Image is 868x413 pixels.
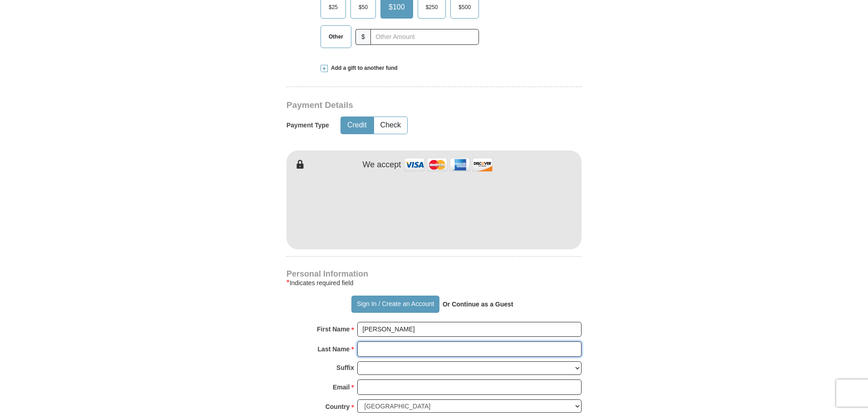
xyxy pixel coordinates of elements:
input: Other Amount [370,29,479,45]
span: Other [324,30,348,44]
h4: We accept [363,160,401,170]
span: $50 [354,0,372,14]
span: $500 [454,0,475,14]
strong: Or Continue as a Guest [443,301,513,308]
button: Sign In / Create an Account [351,296,439,313]
span: $25 [324,0,342,14]
h4: Personal Information [286,270,582,277]
strong: Country [325,400,350,413]
span: Add a gift to another fund [328,64,398,72]
h3: Payment Details [286,100,518,111]
strong: Email [333,381,350,394]
h5: Payment Type [286,121,329,129]
button: Check [374,117,407,134]
span: $ [355,29,371,45]
div: Indicates required field [286,277,582,288]
span: $250 [421,0,443,14]
button: Credit [341,117,373,134]
span: $100 [384,0,409,14]
strong: First Name [317,323,350,335]
strong: Last Name [318,343,350,355]
img: credit cards accepted [403,155,494,175]
strong: Suffix [336,361,354,374]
